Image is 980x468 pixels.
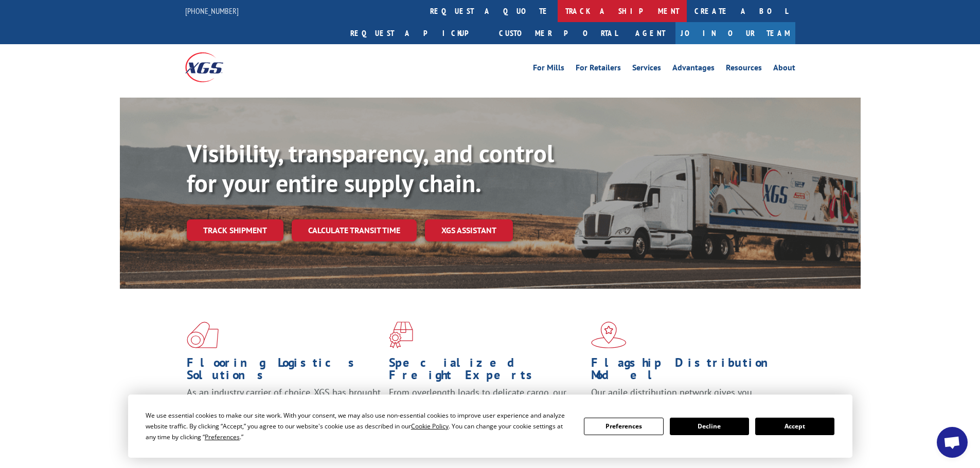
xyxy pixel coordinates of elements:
[187,219,283,241] a: Track shipment
[576,64,621,75] a: For Retailers
[389,357,583,386] h1: Specialized Freight Experts
[187,322,219,348] img: xgs-icon-total-supply-chain-intelligence-red
[672,64,715,75] a: Advantages
[491,22,625,44] a: Customer Portal
[755,418,834,435] button: Accept
[389,322,413,348] img: xgs-icon-focused-on-flooring-red
[205,433,240,441] span: Preferences
[591,322,627,348] img: xgs-icon-flagship-distribution-model-red
[591,357,786,386] h1: Flagship Distribution Model
[292,219,417,241] a: Calculate transit time
[632,64,661,75] a: Services
[185,6,239,16] a: [PHONE_NUMBER]
[773,64,795,75] a: About
[187,386,381,423] span: As an industry carrier of choice, XGS has brought innovation and dedication to flooring logistics...
[937,427,968,458] div: Open chat
[591,386,780,410] span: Our agile distribution network gives you nationwide inventory management on demand.
[187,357,381,386] h1: Flooring Logistics Solutions
[411,422,449,430] span: Cookie Policy
[625,22,675,44] a: Agent
[726,64,762,75] a: Resources
[128,395,852,458] div: Cookie Consent Prompt
[146,410,572,442] div: We use essential cookies to make our site work. With your consent, we may also use non-essential ...
[389,386,583,432] p: From overlength loads to delicate cargo, our experienced staff knows the best way to move your fr...
[584,418,663,435] button: Preferences
[343,22,491,44] a: Request a pickup
[533,64,564,75] a: For Mills
[675,22,795,44] a: Join Our Team
[670,418,749,435] button: Decline
[425,219,513,241] a: XGS ASSISTANT
[187,137,554,199] b: Visibility, transparency, and control for your entire supply chain.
